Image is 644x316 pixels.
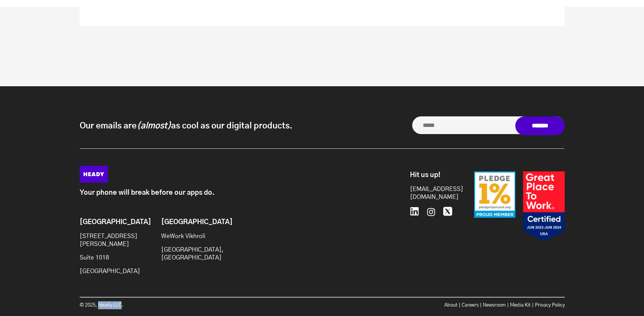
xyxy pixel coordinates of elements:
[161,232,222,240] p: WeWork Vikhroli
[80,166,108,183] img: Heady_Logo_Web-01 (1)
[80,267,141,275] p: [GEOGRAPHIC_DATA]
[410,185,455,201] a: [EMAIL_ADDRESS][DOMAIN_NAME]
[444,303,458,308] a: About
[80,232,141,248] p: [STREET_ADDRESS][PERSON_NAME]
[80,189,376,197] p: Your phone will break before our apps do.
[80,254,141,262] p: Suite 1018
[161,218,222,227] h6: [GEOGRAPHIC_DATA]
[535,303,565,308] a: Privacy Policy
[137,122,171,130] i: (almost)
[483,303,506,308] a: Newsroom
[474,171,565,242] img: Badges-24
[410,171,455,180] h6: Hit us up!
[462,303,479,308] a: Careers
[80,218,141,227] h6: [GEOGRAPHIC_DATA]
[510,303,531,308] a: Media Kit
[80,120,293,131] p: Our emails are as cool as our digital products.
[161,246,222,262] p: [GEOGRAPHIC_DATA], [GEOGRAPHIC_DATA]
[80,301,322,309] p: © 2025, Heady LLC.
